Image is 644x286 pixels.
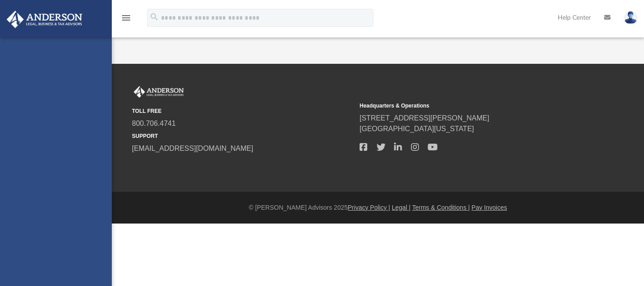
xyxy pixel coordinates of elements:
[412,204,470,211] a: Terms & Conditions |
[392,204,411,211] a: Legal |
[4,11,85,28] img: Anderson Advisors Platinum Portal
[348,204,390,211] a: Privacy Policy |
[471,204,507,211] a: Pay Invoices
[360,114,489,122] a: [STREET_ADDRESS][PERSON_NAME]
[112,203,644,212] div: © [PERSON_NAME] Advisors 2025
[132,145,253,152] a: [EMAIL_ADDRESS][DOMAIN_NAME]
[132,107,353,115] small: TOLL FREE
[624,11,637,24] img: User Pic
[132,132,353,140] small: SUPPORT
[121,12,131,23] i: menu
[121,17,131,23] a: menu
[360,102,581,110] small: Headquarters & Operations
[149,12,159,22] i: search
[132,120,176,127] a: 800.706.4741
[360,125,474,133] a: [GEOGRAPHIC_DATA][US_STATE]
[132,86,186,98] img: Anderson Advisors Platinum Portal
